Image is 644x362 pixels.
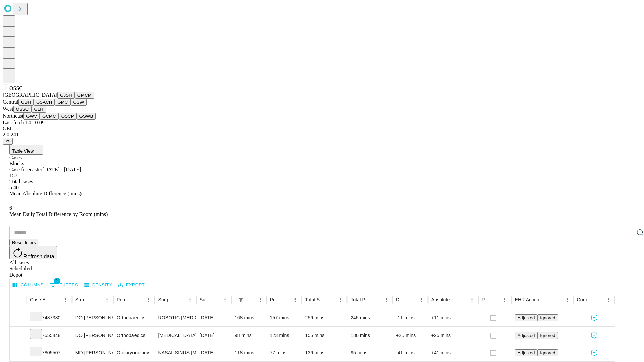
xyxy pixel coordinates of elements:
[9,191,82,196] span: Mean Absolute Difference (mins)
[256,295,265,304] button: Menu
[517,350,535,355] span: Adjusted
[200,327,228,344] div: [DATE]
[5,139,10,144] span: @
[13,330,23,342] button: Expand
[235,297,235,302] div: Scheduled In Room Duration
[491,295,500,304] button: Sort
[211,295,220,304] button: Sort
[540,315,555,320] span: Ignored
[13,347,23,359] button: Expand
[396,344,425,361] div: -41 mins
[200,309,228,326] div: [DATE]
[270,309,299,326] div: 157 mins
[246,295,256,304] button: Sort
[176,295,185,304] button: Sort
[158,309,193,326] div: ROBOTIC [MEDICAL_DATA] KNEE TOTAL
[396,327,425,344] div: +25 mins
[540,333,555,338] span: Ignored
[12,240,36,245] span: Reset filters
[372,295,382,304] button: Sort
[3,132,641,138] div: 2.0.241
[236,295,246,304] div: 1 active filter
[75,297,92,302] div: Surgeon Name
[408,295,417,304] button: Sort
[13,106,32,113] button: OSSC
[117,309,151,326] div: Orthopaedics
[562,295,572,304] button: Menu
[290,295,300,304] button: Menu
[270,327,299,344] div: 123 mins
[431,309,475,326] div: +11 mins
[54,278,60,284] span: 1
[305,309,344,326] div: 256 mins
[158,297,175,302] div: Surgery Name
[515,297,539,302] div: EHR Action
[515,349,537,356] button: Adjusted
[61,295,70,304] button: Menu
[185,295,195,304] button: Menu
[537,349,558,356] button: Ignored
[71,99,87,106] button: OSW
[3,99,18,105] span: Central
[3,106,13,112] span: West
[23,254,54,259] span: Refresh data
[31,106,46,113] button: GLH
[9,85,23,91] span: OSSC
[9,145,43,155] button: Table View
[42,167,81,172] span: [DATE] - [DATE]
[9,239,38,246] button: Reset filters
[220,295,230,304] button: Menu
[351,344,389,361] div: 95 mins
[235,327,263,344] div: 98 mins
[382,295,391,304] button: Menu
[102,295,112,304] button: Menu
[515,314,537,321] button: Adjusted
[270,297,281,302] div: Predicted In Room Duration
[482,297,490,302] div: Resolved in EHR
[75,344,110,361] div: MD [PERSON_NAME] [PERSON_NAME] Md
[305,297,326,302] div: Total Scheduled Duration
[9,205,12,211] span: 6
[281,295,290,304] button: Sort
[30,309,69,326] div: 7487380
[40,113,59,120] button: GCMC
[9,167,42,172] span: Case forecaster
[144,295,153,304] button: Menu
[431,327,475,344] div: +25 mins
[13,312,23,324] button: Expand
[467,295,477,304] button: Menu
[48,280,80,290] button: Show filters
[30,327,69,344] div: 7555448
[75,309,110,326] div: DO [PERSON_NAME] [PERSON_NAME]
[417,295,426,304] button: Menu
[305,327,344,344] div: 155 mins
[134,295,144,304] button: Sort
[9,246,57,259] button: Refresh data
[537,314,558,321] button: Ignored
[3,126,641,132] div: GEI
[83,280,114,290] button: Density
[236,295,246,304] button: Show filters
[351,327,389,344] div: 180 mins
[594,295,604,304] button: Sort
[540,350,555,355] span: Ignored
[577,297,594,302] div: Comments
[23,113,40,120] button: GWV
[351,297,372,302] div: Total Predicted Duration
[3,113,23,119] span: Northeast
[57,92,75,99] button: GJSH
[9,185,19,190] span: 5.40
[158,344,193,361] div: NASAL SINUS [MEDICAL_DATA] WITH [MEDICAL_DATA] TOTAL
[117,344,151,361] div: Otolaryngology
[30,344,69,361] div: 7805507
[235,309,263,326] div: 168 mins
[500,295,509,304] button: Menu
[431,297,457,302] div: Absolute Difference
[12,148,34,154] span: Table View
[327,295,336,304] button: Sort
[75,92,94,99] button: GMCM
[9,211,108,217] span: Mean Daily Total Difference by Room (mins)
[351,309,389,326] div: 245 mins
[9,179,33,184] span: Total cases
[158,327,193,344] div: [MEDICAL_DATA] [MEDICAL_DATA]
